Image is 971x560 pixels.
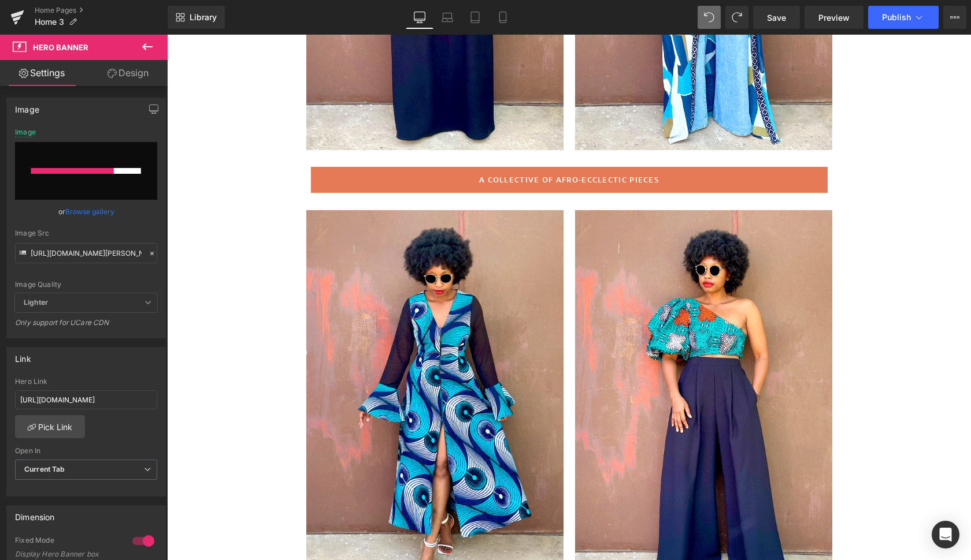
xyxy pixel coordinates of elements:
a: Laptop [433,6,461,29]
div: Fixed Mode [15,536,121,548]
input: Link [15,243,157,263]
div: Link [15,348,31,364]
a: New Library [168,6,225,29]
button: Redo [725,6,748,29]
div: Only support for UCare CDN [15,318,157,335]
div: Image Src [15,229,157,237]
a: Design [86,60,170,86]
a: Desktop [406,6,433,29]
span: A COLLECTIVE OF AFRO-ECCLECTIC PIECES [312,140,492,150]
button: More [943,6,966,29]
div: Image [15,98,39,114]
a: Tablet [461,6,489,29]
a: Pick Link [15,415,85,438]
input: https://your-shop.myshopify.com [15,390,157,409]
a: Home Pages [35,6,168,15]
div: Hero Link [15,378,157,386]
a: Preview [805,6,863,29]
span: Save [767,12,786,24]
span: Publish [882,13,911,22]
div: Open Intercom Messenger [932,521,959,548]
span: Hero Banner [33,43,88,52]
button: Publish [868,6,939,29]
span: Preview [818,12,850,24]
div: Dimension [15,506,55,522]
a: A COLLECTIVE OF AFRO-ECCLECTIC PIECES [144,132,661,158]
span: Home 3 [35,17,64,27]
div: Open In [15,447,157,455]
div: Image [15,128,36,136]
a: Browse gallery [65,201,114,222]
a: Mobile [489,6,517,29]
button: Undo [698,6,721,29]
b: Lighter [24,298,48,307]
b: Current Tab [24,465,65,473]
div: or [15,206,157,218]
div: Image Quality [15,281,157,289]
span: Library [190,12,217,23]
